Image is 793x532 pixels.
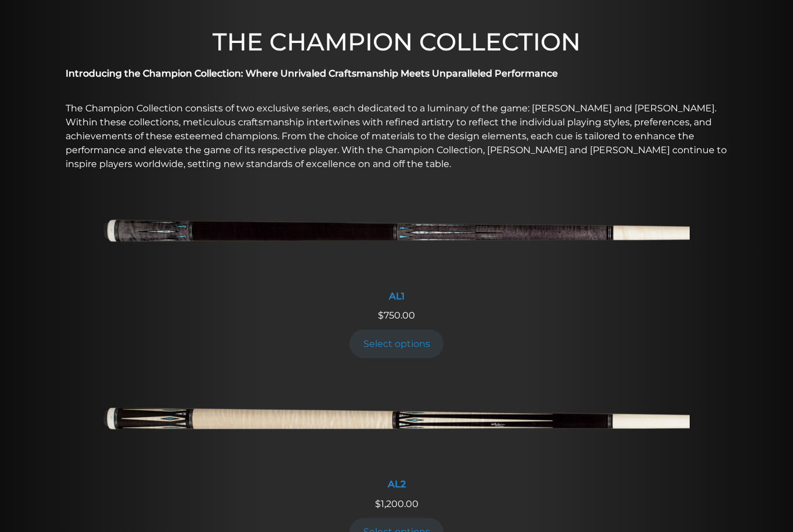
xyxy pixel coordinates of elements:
img: AL1 [103,187,690,284]
div: AL2 [103,479,690,490]
a: AL2 AL2 [103,375,690,497]
a: Add to cart: “AL1” [349,330,444,359]
span: $ [375,499,381,510]
a: AL1 AL1 [103,187,690,309]
strong: Introducing the Champion Collection: Where Unrivaled Craftsmanship Meets Unparalleled Performance [66,68,558,79]
span: 1,200.00 [375,499,419,510]
p: The Champion Collection consists of two exclusive series, each dedicated to a luminary of the gam... [66,102,727,172]
span: 750.00 [378,310,415,321]
span: $ [378,310,384,321]
div: AL1 [103,291,690,302]
img: AL2 [103,375,690,472]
